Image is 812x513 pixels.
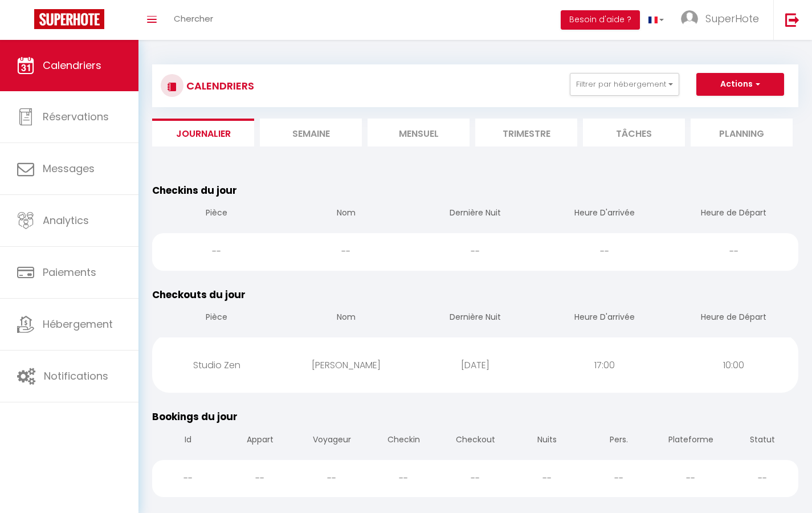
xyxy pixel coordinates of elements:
[183,73,254,99] h3: CALENDRIERS
[9,5,43,39] button: Ouvrir le widget de chat LiveChat
[368,119,470,146] li: Mensuel
[785,13,799,27] img: logout
[152,233,281,270] div: --
[296,460,368,497] div: --
[561,10,640,30] button: Besoin d'aide ?
[152,410,238,424] span: Bookings du jour
[152,460,224,497] div: --
[34,9,104,29] img: Super Booking
[43,317,113,331] span: Hébergement
[583,460,655,497] div: --
[281,302,411,335] th: Nom
[411,198,540,230] th: Dernière Nuit
[540,233,669,270] div: --
[44,369,108,383] span: Notifications
[368,460,439,497] div: --
[691,119,793,146] li: Planning
[511,460,583,497] div: --
[411,233,540,270] div: --
[669,347,798,384] div: 10:00
[411,347,540,384] div: [DATE]
[669,198,798,230] th: Heure de Départ
[43,265,96,279] span: Paiements
[174,13,213,25] span: Chercher
[152,184,237,197] span: Checkins du jour
[475,119,577,146] li: Trimestre
[669,302,798,335] th: Heure de Départ
[224,425,296,457] th: Appart
[705,11,759,26] span: SuperHote
[152,347,281,384] div: Studio Zen
[655,425,727,457] th: Plateforme
[43,58,101,72] span: Calendriers
[727,460,798,497] div: --
[583,119,685,146] li: Tâches
[540,302,669,335] th: Heure D'arrivée
[540,198,669,230] th: Heure D'arrivée
[152,119,254,146] li: Journalier
[696,73,784,96] button: Actions
[681,10,698,27] img: ...
[511,425,583,457] th: Nuits
[439,460,511,497] div: --
[411,302,540,335] th: Dernière Nuit
[152,425,224,457] th: Id
[439,425,511,457] th: Checkout
[655,460,727,497] div: --
[296,425,368,457] th: Voyageur
[570,73,679,96] button: Filtrer par hébergement
[224,460,296,497] div: --
[43,161,95,176] span: Messages
[368,425,439,457] th: Checkin
[152,198,281,230] th: Pièce
[152,288,246,302] span: Checkouts du jour
[152,302,281,335] th: Pièce
[727,425,798,457] th: Statut
[260,119,362,146] li: Semaine
[281,198,411,230] th: Nom
[281,347,411,384] div: [PERSON_NAME]
[583,425,655,457] th: Pers.
[540,347,669,384] div: 17:00
[43,213,89,227] span: Analytics
[669,233,798,270] div: --
[43,109,109,124] span: Réservations
[281,233,411,270] div: --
